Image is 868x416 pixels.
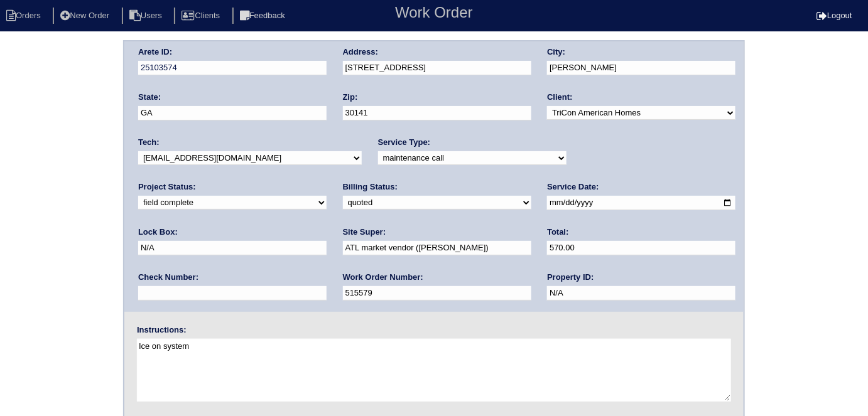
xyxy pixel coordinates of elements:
[343,181,398,193] label: Billing Status:
[547,227,568,238] label: Total:
[378,137,431,148] label: Service Type:
[174,11,230,20] a: Clients
[138,272,198,283] label: Check Number:
[547,272,594,283] label: Property ID:
[138,46,172,58] label: Arete ID:
[547,46,565,58] label: City:
[232,8,295,24] li: Feedback
[137,324,187,336] label: Instructions:
[53,11,119,20] a: New Order
[138,227,178,238] label: Lock Box:
[343,92,358,103] label: Zip:
[122,11,172,20] a: Users
[53,8,119,24] li: New Order
[343,227,386,238] label: Site Super:
[816,11,852,20] a: Logout
[138,181,196,193] label: Project Status:
[547,92,572,103] label: Client:
[138,137,160,148] label: Tech:
[547,181,599,193] label: Service Date:
[137,339,731,402] textarea: Ice on system
[343,272,423,283] label: Work Order Number:
[343,46,378,58] label: Address:
[343,61,531,75] input: Enter a location
[174,8,230,24] li: Clients
[138,92,161,103] label: State:
[122,8,172,24] li: Users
